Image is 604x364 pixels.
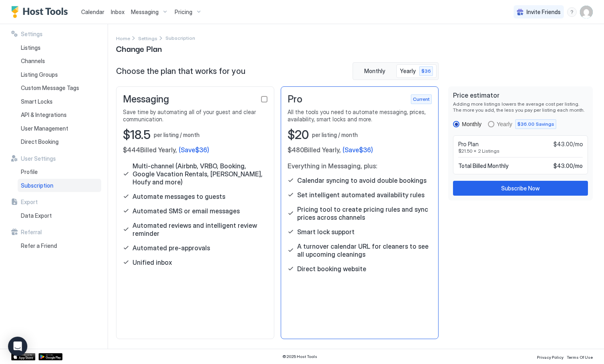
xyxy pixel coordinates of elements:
span: Pro [288,93,302,105]
a: Terms Of Use [567,352,593,361]
span: Breadcrumb [165,35,195,41]
a: Custom Message Tags [18,81,101,95]
span: $43.00/mo [553,141,583,148]
span: Multi-channel (Airbnb, VRBO, Booking, Google Vacation Rentals, [PERSON_NAME], Houfy and more) [133,162,267,186]
span: Automated pre-approvals [133,244,210,252]
span: Choose the plan that works for you [116,66,245,76]
a: Direct Booking [18,135,101,149]
a: API & Integrations [18,108,101,122]
span: Automated reviews and intelligent review reminder [133,221,267,237]
span: Listings [21,44,41,51]
span: Terms Of Use [567,355,593,360]
span: Everything in Messaging, plus: [288,162,432,170]
span: Direct Booking [21,138,59,145]
span: Data Export [21,212,52,219]
span: Smart Locks [21,98,53,105]
span: $444 Billed Yearly, [123,146,267,154]
span: All the tools you need to automate messaging, prices, availability, smart locks and more. [288,108,432,123]
a: Listing Groups [18,68,101,82]
span: Pro Plan [458,141,479,148]
span: API & Integrations [21,111,67,119]
div: Breadcrumb [138,34,157,42]
span: Home [116,35,130,41]
span: Pricing [175,8,192,16]
span: Smart lock support [297,228,355,236]
span: Subscription [21,182,53,189]
span: $36 [421,67,431,75]
div: tab-group [353,62,439,80]
span: per listing / month [312,131,358,139]
span: Unified inbox [133,258,172,266]
div: Yearly [497,121,512,127]
span: User Settings [21,155,56,162]
span: $480 Billed Yearly, [288,146,432,154]
span: © 2025 Host Tools [282,354,317,359]
span: Calendar syncing to avoid double bookings [297,176,426,184]
span: Custom Message Tags [21,84,79,92]
span: Set intelligent automated availability rules [297,191,424,199]
span: Adding more listings lowers the average cost per listing. The more you add, the less you pay per ... [453,101,588,113]
span: Automate messages to guests [133,192,225,200]
div: yearly [488,119,556,129]
div: Subscribe Now [501,184,540,192]
span: Pricing tool to create pricing rules and sync prices across channels [297,205,432,221]
a: Data Export [18,209,101,223]
a: Privacy Policy [537,352,563,361]
span: Export [21,198,38,206]
a: Smart Locks [18,95,101,108]
span: $18.5 [123,127,151,143]
span: Yearly [400,67,417,75]
span: Inbox [111,8,124,15]
a: Google Play Store [39,353,63,360]
span: $20 [288,127,309,143]
span: Channels [21,57,45,65]
span: Automated SMS or email messages [133,207,240,215]
span: Listing Groups [21,71,58,78]
div: menu [567,7,577,17]
span: User Management [21,125,68,132]
a: Profile [18,165,101,179]
a: Calendar [81,8,104,16]
button: Monthly [355,64,395,78]
span: Calendar [81,8,104,15]
span: Price estimator [453,91,588,99]
div: User profile [580,6,593,18]
button: Yearly $36 [396,64,437,78]
div: checkbox [261,96,267,102]
span: per listing / month [154,131,200,139]
a: Settings [138,34,157,42]
button: Subscribe Now [453,181,588,196]
span: Current [413,96,430,103]
div: Monthly [462,121,482,127]
div: Breadcrumb [116,34,130,42]
a: Listings [18,41,101,55]
span: A turnover calendar URL for cleaners to see all upcoming cleanings [297,242,432,258]
span: $36.00 Savings [517,121,554,128]
span: Total Billed Monthly [458,162,508,170]
span: $43.00 / mo [553,162,583,170]
span: (Save $36 ) [179,146,209,154]
span: Privacy Policy [537,355,563,360]
span: Messaging [131,8,159,16]
a: User Management [18,122,101,135]
span: Messaging [123,93,169,105]
span: Invite Friends [526,8,561,16]
span: Direct booking website [297,265,366,273]
a: Subscription [18,179,101,192]
a: Inbox [111,8,124,16]
span: Profile [21,168,38,176]
span: Monthly [364,67,385,75]
span: Refer a Friend [21,242,57,249]
a: App Store [11,353,35,360]
div: monthly [453,121,482,127]
span: Save time by automating all of your guest and clear communication. [123,108,267,123]
div: Open Intercom Messenger [8,337,27,356]
span: Change Plan [116,42,162,54]
a: Host Tools Logo [11,6,71,18]
span: Settings [21,31,43,38]
a: Refer a Friend [18,239,101,253]
span: $21.50 x 2 Listings [458,148,583,154]
a: Home [116,34,130,42]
